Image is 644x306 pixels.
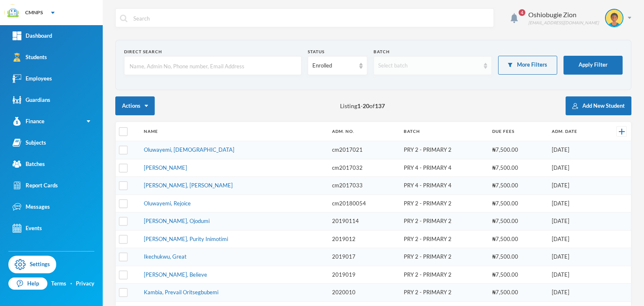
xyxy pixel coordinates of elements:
[400,159,488,177] td: PRY 4 - PRIMARY 4
[528,20,599,26] div: [EMAIL_ADDRESS][DOMAIN_NAME]
[488,284,548,302] td: ₦7,500.00
[375,102,385,109] b: 137
[488,266,548,284] td: ₦7,500.00
[400,248,488,266] td: PRY 2 - PRIMARY 2
[13,117,44,126] div: Finance
[488,141,548,159] td: ₦7,500.00
[144,182,233,189] a: [PERSON_NAME], [PERSON_NAME]
[378,62,480,70] div: Select batch
[488,213,548,231] td: ₦7,500.00
[144,200,191,207] a: Oluwayemi, Rejoice
[548,248,601,266] td: [DATE]
[13,181,58,190] div: Report Cards
[132,9,489,28] input: Search
[144,289,218,296] a: Kambia, Prevail Oritsegbubemi
[400,177,488,195] td: PRY 4 - PRIMARY 4
[13,53,47,62] div: Students
[400,266,488,284] td: PRY 2 - PRIMARY 2
[400,230,488,248] td: PRY 2 - PRIMARY 2
[144,164,187,171] a: [PERSON_NAME]
[548,122,601,141] th: Adm. Date
[144,253,187,260] a: Ikechukwu, Great
[115,96,155,115] button: Actions
[13,74,52,83] div: Employees
[328,230,399,248] td: 2019012
[328,248,399,266] td: 2019017
[488,248,548,266] td: ₦7,500.00
[140,122,328,141] th: Name
[548,177,601,195] td: [DATE]
[563,56,623,75] button: Apply Filter
[13,96,50,104] div: Guardians
[374,49,492,55] div: Batch
[13,138,46,147] div: Subjects
[488,194,548,213] td: ₦7,500.00
[70,280,72,288] div: ·
[144,236,228,242] a: [PERSON_NAME], Purity Inimotimi
[312,62,355,70] div: Enrolled
[548,266,601,284] td: [DATE]
[124,49,301,55] div: Direct Search
[488,159,548,177] td: ₦7,500.00
[328,194,399,213] td: cm20180054
[328,141,399,159] td: cm2017021
[328,177,399,195] td: cm2017033
[606,10,623,26] img: STUDENT
[328,159,399,177] td: cm2017032
[328,213,399,231] td: 20190114
[144,146,234,153] a: Oluwayemi, [DEMOGRAPHIC_DATA]
[548,213,601,231] td: [DATE]
[328,284,399,302] td: 2020010
[548,159,601,177] td: [DATE]
[528,10,599,20] div: Oshiobugie Zion
[5,5,21,21] img: logo
[519,9,525,16] span: 4
[129,57,297,75] input: Name, Admin No, Phone number, Email Address
[548,194,601,213] td: [DATE]
[619,129,625,135] img: +
[498,56,557,75] button: More Filters
[51,280,66,288] a: Terms
[13,31,52,40] div: Dashboard
[76,280,94,288] a: Privacy
[548,284,601,302] td: [DATE]
[144,218,210,224] a: [PERSON_NAME], Ojodumi
[328,266,399,284] td: 2019019
[328,122,399,141] th: Adm. No.
[8,277,47,290] a: Help
[400,284,488,302] td: PRY 2 - PRIMARY 2
[400,122,488,141] th: Batch
[400,141,488,159] td: PRY 2 - PRIMARY 2
[566,96,631,115] button: Add New Student
[488,230,548,248] td: ₦7,500.00
[363,102,369,109] b: 20
[357,102,361,109] b: 1
[8,256,56,273] a: Settings
[548,230,601,248] td: [DATE]
[548,141,601,159] td: [DATE]
[144,271,207,278] a: [PERSON_NAME], Believe
[13,202,50,211] div: Messages
[120,15,127,22] img: search
[308,49,367,55] div: Status
[340,101,385,110] span: Listing - of
[400,213,488,231] td: PRY 2 - PRIMARY 2
[25,9,43,16] div: CMNPS
[13,160,45,169] div: Batches
[488,177,548,195] td: ₦7,500.00
[13,224,42,233] div: Events
[488,122,548,141] th: Due Fees
[400,194,488,213] td: PRY 2 - PRIMARY 2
